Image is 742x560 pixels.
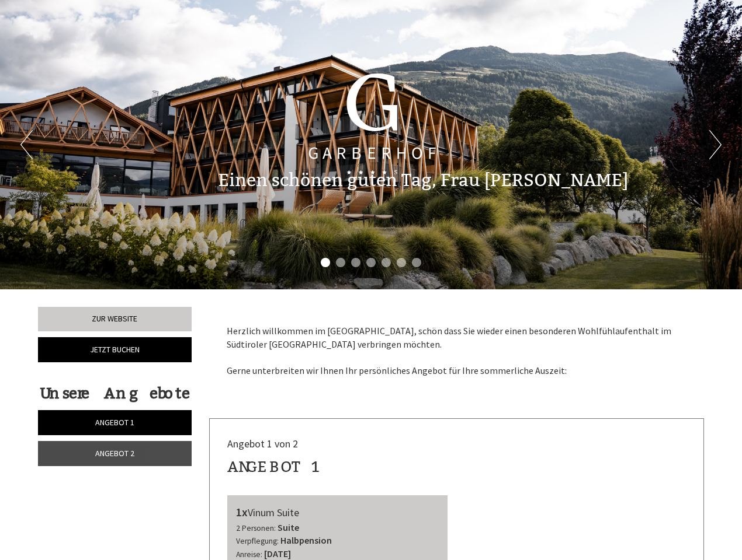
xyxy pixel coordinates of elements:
[38,337,192,362] a: Jetzt buchen
[95,417,134,428] span: Angebot 1
[38,307,192,331] a: Zur Website
[38,383,192,404] div: Unsere Angebote
[20,130,33,159] button: Previous
[236,536,279,546] small: Verpflegung:
[236,504,439,521] div: Vinum Suite
[236,523,276,533] small: 2 Personen:
[218,171,628,190] h1: Einen schönen guten Tag, Frau [PERSON_NAME]
[236,549,262,559] small: Anreise:
[280,534,332,546] b: Halbpension
[95,448,134,459] span: Angebot 2
[227,456,321,478] div: Angebot 1
[264,548,291,559] b: [DATE]
[709,130,722,159] button: Next
[278,521,299,533] b: Suite
[227,324,687,377] p: Herzlich willkommen im [GEOGRAPHIC_DATA], schön dass Sie wieder einen besonderen Wohlfühlaufentha...
[236,505,248,519] b: 1x
[227,437,298,450] span: Angebot 1 von 2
